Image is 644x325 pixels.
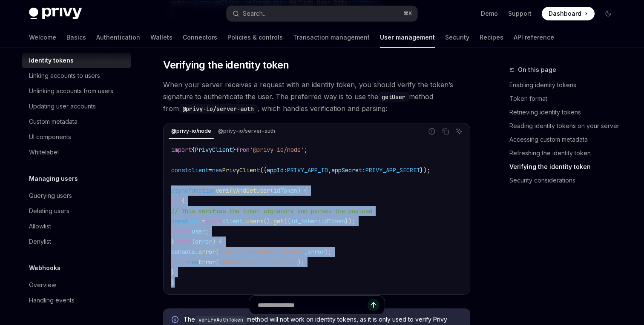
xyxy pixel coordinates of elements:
a: Verifying the identity token [509,160,622,174]
span: } [233,146,236,154]
a: Refreshing the identity token [509,146,622,160]
span: function [188,187,216,194]
span: ) { [297,187,308,194]
span: { [192,146,195,154]
span: get [273,217,284,225]
span: PRIVY_APP_SECRET [365,166,420,174]
a: Wallets [150,27,172,48]
span: return [171,228,192,235]
a: Denylist [22,234,131,249]
a: Transaction management [293,27,370,48]
span: error [195,238,212,245]
span: }); [345,217,355,225]
a: Updating user accounts [22,99,131,114]
a: Overview [22,277,131,293]
div: Handling events [29,295,75,305]
span: new [212,166,222,174]
span: ( [216,248,219,256]
a: UI components [22,129,131,145]
div: Updating user accounts [29,101,96,111]
span: users [246,217,263,225]
a: Authentication [96,27,140,48]
span: = [209,166,212,174]
a: Querying users [22,188,131,203]
span: idToken [321,217,345,225]
code: getUser [378,92,409,102]
span: Verifying the identity token [163,58,289,72]
a: Connectors [183,27,217,48]
span: new [188,258,198,266]
span: const [171,166,188,174]
a: User management [380,27,435,48]
div: @privy-io/server-auth [216,126,278,136]
span: async [171,187,188,194]
a: Dashboard [542,7,595,20]
span: 'Authentication failed' [219,258,297,266]
span: } [171,279,175,286]
div: Deleting users [29,206,69,216]
img: dark logo [29,8,82,20]
div: @privy-io/node [169,126,214,136]
span: }); [420,166,430,174]
a: Basics [66,27,86,48]
span: ( [270,187,273,194]
span: appSecret: [331,166,365,174]
span: error [308,248,325,256]
span: , [328,166,331,174]
a: Accessing custom metadata [509,133,622,146]
a: Unlinking accounts from users [22,83,131,99]
span: '@privy-io/node' [250,146,304,154]
span: When your server receives a request with an identity token, you should verify the token’s signatu... [163,79,470,114]
a: Custom metadata [22,114,131,129]
span: id_token: [290,217,321,225]
span: error [198,248,216,256]
span: const [171,217,188,225]
a: API reference [514,27,554,48]
span: try [171,197,181,205]
a: Recipes [480,27,503,48]
span: , [304,248,308,256]
a: Demo [481,9,498,18]
div: Whitelabel [29,147,59,157]
span: . [195,248,198,256]
span: ({ [260,166,267,174]
span: PrivyClient [222,166,260,174]
a: Deleting users [22,203,131,219]
span: client [222,217,243,225]
span: On this page [518,65,556,75]
a: Enabling identity tokens [509,78,622,92]
div: Custom metadata [29,117,78,127]
input: Ask a question... [258,296,368,314]
span: 'Invalid identity token:' [219,248,304,256]
span: ; [205,228,209,235]
span: ); [325,248,331,256]
span: throw [171,258,188,266]
span: verifyAndGetUser [216,187,270,194]
span: client [188,166,209,174]
span: = [202,217,205,225]
h5: Webhooks [29,263,60,273]
span: . [243,217,246,225]
span: ({ [284,217,290,225]
a: Support [508,9,532,18]
span: user [192,228,205,235]
span: ; [304,146,308,154]
a: Token format [509,92,622,105]
span: ⌘ K [403,10,412,17]
a: Allowlist [22,219,131,234]
div: Denylist [29,237,51,247]
span: } [171,238,175,245]
code: @privy-io/server-auth [179,104,257,114]
div: Unlinking accounts from users [29,86,113,96]
span: console [171,248,195,256]
div: Allowlist [29,221,51,231]
a: Whitelabel [22,145,131,160]
span: PRIVY_APP_ID [287,166,328,174]
div: Search... [243,9,267,19]
a: Handling events [22,293,131,308]
div: Linking accounts to users [29,71,100,81]
span: await [205,217,222,225]
span: Error [198,258,216,266]
span: from [236,146,250,154]
div: Overview [29,280,56,290]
